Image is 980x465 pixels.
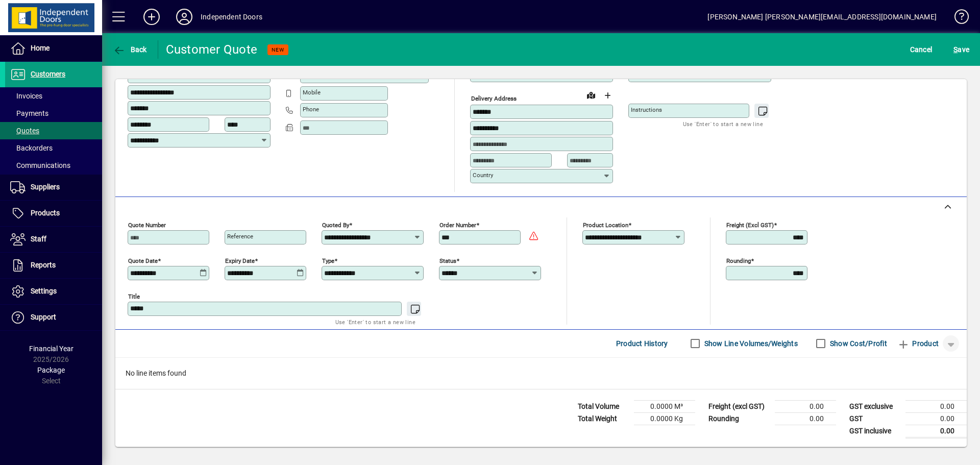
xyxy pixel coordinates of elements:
[168,8,201,26] button: Profile
[951,40,972,59] button: Save
[775,400,836,412] td: 0.00
[583,221,628,228] mat-label: Product location
[634,400,695,412] td: 0.0000 M³
[5,36,102,61] a: Home
[583,87,599,103] a: View on map
[5,139,102,157] a: Backorders
[5,175,102,200] a: Suppliers
[5,105,102,122] a: Payments
[5,87,102,105] a: Invoices
[5,201,102,226] a: Products
[775,412,836,425] td: 0.00
[272,46,284,53] span: NEW
[128,221,166,228] mat-label: Quote number
[910,41,933,58] span: Cancel
[953,45,958,54] span: S
[634,412,695,425] td: 0.0000 Kg
[599,87,616,104] button: Choose address
[5,157,102,174] a: Communications
[10,161,70,169] span: Communications
[703,400,775,412] td: Freight (excl GST)
[683,118,763,130] mat-hint: Use 'Enter' to start a new line
[828,338,887,349] label: Show Cost/Profit
[113,45,147,54] span: Back
[10,127,39,135] span: Quotes
[905,425,967,437] td: 0.00
[439,221,476,228] mat-label: Order number
[37,366,65,374] span: Package
[31,183,60,191] span: Suppliers
[5,253,102,278] a: Reports
[31,287,57,295] span: Settings
[844,400,905,412] td: GST exclusive
[5,227,102,252] a: Staff
[573,412,634,425] td: Total Weight
[702,338,798,349] label: Show Line Volumes/Weights
[31,313,56,321] span: Support
[905,412,967,425] td: 0.00
[5,305,102,330] a: Support
[10,109,48,117] span: Payments
[225,257,255,264] mat-label: Expiry date
[892,334,944,353] button: Product
[905,400,967,412] td: 0.00
[135,8,168,26] button: Add
[322,221,349,228] mat-label: Quoted by
[573,400,634,412] td: Total Volume
[10,144,53,152] span: Backorders
[166,41,258,58] div: Customer Quote
[128,292,140,300] mat-label: Title
[703,412,775,425] td: Rounding
[473,172,493,179] mat-label: Country
[953,41,969,58] span: ave
[110,40,150,59] button: Back
[844,412,905,425] td: GST
[908,40,935,59] button: Cancel
[29,345,73,353] span: Financial Year
[31,70,65,78] span: Customers
[726,221,774,228] mat-label: Freight (excl GST)
[227,233,253,240] mat-label: Reference
[303,106,319,113] mat-label: Phone
[947,2,967,35] a: Knowledge Base
[31,235,46,243] span: Staff
[707,9,937,25] div: [PERSON_NAME] [PERSON_NAME][EMAIL_ADDRESS][DOMAIN_NAME]
[726,257,751,264] mat-label: Rounding
[31,261,56,269] span: Reports
[102,40,158,59] app-page-header-button: Back
[303,89,321,96] mat-label: Mobile
[10,92,42,100] span: Invoices
[844,425,905,437] td: GST inclusive
[897,335,939,352] span: Product
[31,209,60,217] span: Products
[128,257,158,264] mat-label: Quote date
[612,334,672,353] button: Product History
[335,316,415,328] mat-hint: Use 'Enter' to start a new line
[631,106,662,113] mat-label: Instructions
[201,9,262,25] div: Independent Doors
[439,257,456,264] mat-label: Status
[115,358,967,389] div: No line items found
[31,44,50,52] span: Home
[322,257,334,264] mat-label: Type
[616,335,668,352] span: Product History
[5,279,102,304] a: Settings
[5,122,102,139] a: Quotes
